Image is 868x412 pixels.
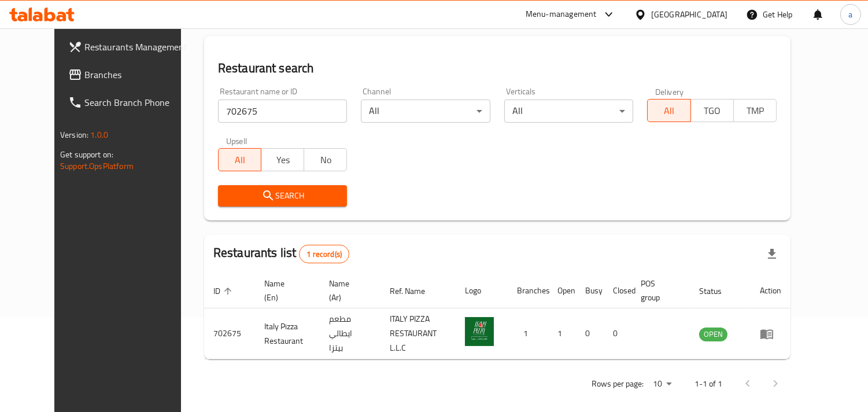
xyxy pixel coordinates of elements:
[576,308,604,359] td: 0
[576,273,604,308] th: Busy
[300,249,349,260] span: 1 record(s)
[648,376,676,393] div: Rows per page:
[320,308,381,359] td: مطعم ايطالي بيتزا
[218,60,777,77] h2: Restaurant search
[204,273,791,359] table: enhanced table
[84,40,190,54] span: Restaurants Management
[526,8,597,21] div: Menu-management
[309,152,342,168] span: No
[655,87,684,95] label: Delivery
[226,137,248,145] label: Upsell
[60,159,134,174] a: Support.OpsPlatform
[751,273,791,308] th: Action
[508,308,548,359] td: 1
[84,68,190,82] span: Branches
[695,377,722,391] p: 1-1 of 1
[213,284,235,298] span: ID
[699,328,727,341] div: OPEN
[696,102,729,119] span: TGO
[84,95,190,109] span: Search Branch Phone
[218,185,348,207] button: Search
[548,273,576,308] th: Open
[381,308,456,359] td: ITALY PIZZA RESTAURANT L.L.C
[223,152,257,168] span: All
[60,147,113,162] span: Get support on:
[59,89,200,116] a: Search Branch Phone
[59,61,200,89] a: Branches
[508,273,548,308] th: Branches
[227,189,338,203] span: Search
[204,308,255,359] td: 702675
[604,308,631,359] td: 0
[90,127,108,142] span: 1.0.0
[651,8,727,21] div: [GEOGRAPHIC_DATA]
[59,33,200,61] a: Restaurants Management
[213,244,349,263] h2: Restaurants list
[604,273,631,308] th: Closed
[548,308,576,359] td: 1
[760,327,781,341] div: Menu
[218,100,348,123] input: Search for restaurant name or ID..
[504,100,634,123] div: All
[758,240,786,268] div: Export file
[592,377,644,391] p: Rows per page:
[261,148,304,171] button: Yes
[361,100,490,123] div: All
[690,99,734,122] button: TGO
[733,99,777,122] button: TMP
[848,8,852,21] span: a
[738,102,772,119] span: TMP
[60,127,88,142] span: Version:
[329,277,367,304] span: Name (Ar)
[218,148,261,171] button: All
[266,152,300,168] span: Yes
[652,102,686,119] span: All
[390,284,440,298] span: Ref. Name
[699,328,727,341] span: OPEN
[304,148,347,171] button: No
[456,273,508,308] th: Logo
[465,317,494,346] img: Italy Pizza Restaurant
[255,308,320,359] td: Italy Pizza Restaurant
[647,99,690,122] button: All
[699,284,737,298] span: Status
[641,277,676,304] span: POS group
[264,277,306,304] span: Name (En)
